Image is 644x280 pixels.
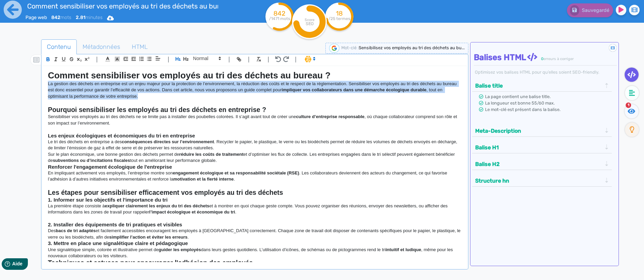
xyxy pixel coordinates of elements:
span: Contenu [41,38,76,56]
strong: conséquences directes sur l’environnement [122,139,214,144]
div: Balise title [473,80,611,91]
strong: Comment sensibiliser vos employés au tri des déchets au bureau ? [48,70,330,80]
tspan: Score [305,18,315,22]
strong: simplifier l’action et éviter les erreurs [109,235,188,240]
strong: l’impact écologique et économique du tri [149,209,235,214]
div: Optimisez vos balises HTML pour qu’elles soient SEO-friendly. [474,69,617,75]
tspan: /25 termes [328,16,350,21]
strong: Pourquoi sensibiliser les employés au tri des déchets en entreprise ? [48,106,266,113]
p: En impliquant activement vos employés, l’entreprise montre son . Les collaborateurs deviennent de... [48,170,462,183]
strong: motivation et la fierté interne [173,176,234,182]
strong: subventions ou d’incitations fiscales [53,158,130,163]
span: HTML [126,38,153,56]
span: | [268,55,269,64]
a: HTML [126,39,154,55]
p: Sur le plan économique, une bonne gestion des déchets permet de et d’optimiser les flux de collec... [48,151,462,164]
p: La première étape consiste à et à montrer en quoi chaque geste compte. Vous pouvez organiser des ... [48,203,462,216]
strong: 2. Installer des équipements de tri pratiques et visibles [48,222,182,227]
button: Balise H1 [473,142,604,153]
h4: Balises HTML [474,53,617,62]
strong: guider les employés [159,247,201,252]
span: Sauvegardé [582,7,609,13]
button: Balise title [473,80,604,91]
tspan: 842 [274,10,286,17]
span: | [248,55,250,64]
div: Structure hn [473,175,611,186]
strong: bacs de tri adaptés [56,228,96,233]
img: google-serp-logo.png [329,44,339,53]
span: 1 [626,102,631,108]
strong: Renforcer l'engagement écologique de l'entreprise [48,164,172,170]
strong: engagement écologique et sa responsabilité sociétale (RSE) [173,170,299,175]
a: Contenu [41,39,77,55]
button: Sauvegardé [567,3,613,17]
span: Métadonnées [77,38,126,56]
span: Mot-clé : [341,45,359,50]
button: Balise H2 [473,158,604,170]
span: Aligment [153,54,163,62]
tspan: /1471 mots [269,16,290,21]
p: La gestion des déchets en entreprise est un enjeu majeur pour la protection de l’environnement, l... [48,81,462,99]
span: Le mot-clé est présent dans la balise. [485,107,560,112]
span: erreurs à corriger [543,57,574,61]
input: title [25,1,219,12]
div: Balise H2 [473,158,611,170]
a: Métadonnées [77,39,126,55]
span: Page web [25,15,47,20]
div: Balise H1 [473,142,611,153]
strong: intuitif et ludique [386,247,421,252]
span: I.Assistant [302,55,318,63]
strong: culture d’entreprise responsable [296,114,364,119]
span: Sensibilisez vos employés au tri des déchets au bu... [359,45,465,50]
b: 842 [51,15,60,20]
span: | [168,55,169,64]
p: Des et facilement accessibles encouragent les employés à [GEOGRAPHIC_DATA] correctement. Chaque z... [48,228,462,240]
span: | [295,55,297,64]
span: | [228,55,230,64]
strong: Techniques et astuces pour encourager l'adhésion des employés [48,259,253,266]
strong: expliquer clairement les enjeux du tri des déchets [105,203,210,208]
tspan: SEO [306,21,314,26]
span: mots [51,15,71,20]
span: | [96,55,98,64]
b: 2.81 [76,15,85,20]
span: La page contient une balise title. [485,94,551,99]
p: Une signalétique simple, colorée et illustrative permet de dans leurs gestes quotidiens. L’utilis... [48,247,462,259]
span: La longueur est bonne 55/60 max. [485,100,555,106]
strong: 1. Informer sur les objectifs et l'importance du tri [48,197,168,203]
strong: réduire les coûts de traitement [179,152,244,157]
button: Structure hn [473,175,604,186]
span: minutes [76,15,103,20]
strong: Les enjeux écologiques et économiques du tri en entreprise [48,133,195,138]
tspan: 18 [336,10,343,17]
strong: Les étapes pour sensibiliser efficacement vos employés au tri des déchets [48,189,283,196]
strong: 3. Mettre en place une signalétique claire et pédagogique [48,240,188,246]
p: Sensibiliser vos employés au tri des déchets ne se limite pas à installer des poubelles colorées.... [48,114,462,126]
p: Le tri des déchets en entreprise a des . Recycler le papier, le plastique, le verre ou les biodéc... [48,139,462,151]
div: Meta-Description [473,125,611,136]
span: 0 [541,57,543,61]
strong: impliquer vos collaborateurs dans une démarche écologique durable [282,87,426,92]
button: Meta-Description [473,125,604,136]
